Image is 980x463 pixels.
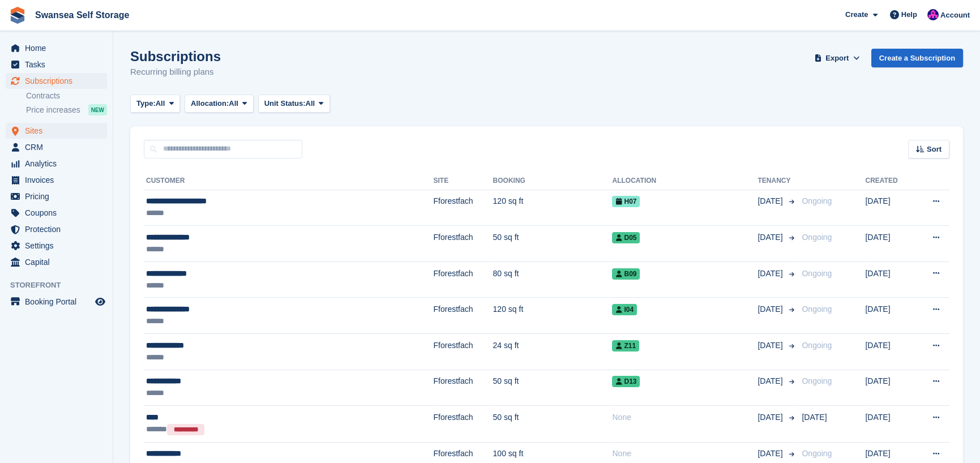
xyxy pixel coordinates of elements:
[6,238,107,254] a: menu
[493,298,613,334] td: 120 sq ft
[25,294,93,310] span: Booking Portal
[9,7,26,24] img: stora-icon-8386f47178a22dfd0bd8f6a31ec36ba5ce8667c1dd55bd0f319d3a0aa187defe.svg
[802,233,832,242] span: Ongoing
[612,268,640,280] span: B09
[493,261,613,298] td: 80 sq ft
[433,370,493,406] td: Fforestfach
[493,406,613,442] td: 50 sq ft
[927,144,942,155] span: Sort
[25,123,93,139] span: Sites
[493,226,613,262] td: 50 sq ft
[802,305,832,314] span: Ongoing
[758,448,785,460] span: [DATE]
[25,254,93,270] span: Capital
[927,9,939,20] img: Donna Davies
[6,221,107,237] a: menu
[25,238,93,254] span: Settings
[6,156,107,172] a: menu
[758,231,785,243] span: [DATE]
[6,188,107,204] a: menu
[25,73,93,89] span: Subscriptions
[433,298,493,334] td: Fforestfach
[493,172,613,190] th: Booking
[229,98,238,109] span: All
[901,9,917,20] span: Help
[493,334,613,370] td: 24 sq ft
[26,91,107,101] a: Contracts
[433,261,493,298] td: Fforestfach
[802,196,832,205] span: Ongoing
[25,205,93,221] span: Coupons
[433,406,493,442] td: Fforestfach
[6,57,107,72] a: menu
[802,341,832,350] span: Ongoing
[802,376,832,385] span: Ongoing
[6,254,107,270] a: menu
[136,98,156,109] span: Type:
[612,376,640,387] span: D13
[612,304,637,315] span: I04
[758,172,797,190] th: Tenancy
[865,172,914,190] th: Created
[26,105,80,115] span: Price increases
[758,411,785,423] span: [DATE]
[802,413,827,422] span: [DATE]
[25,40,93,56] span: Home
[433,334,493,370] td: Fforestfach
[865,226,914,262] td: [DATE]
[306,98,315,109] span: All
[940,10,970,21] span: Account
[144,172,433,190] th: Customer
[845,9,868,20] span: Create
[6,73,107,89] a: menu
[88,104,107,115] div: NEW
[493,190,613,226] td: 120 sq ft
[6,123,107,139] a: menu
[433,172,493,190] th: Site
[433,190,493,226] td: Fforestfach
[25,188,93,204] span: Pricing
[865,406,914,442] td: [DATE]
[758,375,785,387] span: [DATE]
[258,95,330,113] button: Unit Status: All
[264,98,306,109] span: Unit Status:
[26,104,107,116] a: Price increases NEW
[825,53,849,64] span: Export
[865,261,914,298] td: [DATE]
[612,172,758,190] th: Allocation
[865,190,914,226] td: [DATE]
[812,49,862,67] button: Export
[25,156,93,172] span: Analytics
[130,95,180,113] button: Type: All
[612,340,639,351] span: Z11
[6,40,107,56] a: menu
[25,57,93,72] span: Tasks
[758,303,785,315] span: [DATE]
[865,370,914,406] td: [DATE]
[865,298,914,334] td: [DATE]
[25,172,93,188] span: Invoices
[25,221,93,237] span: Protection
[802,449,832,458] span: Ongoing
[758,195,785,207] span: [DATE]
[433,226,493,262] td: Fforestfach
[130,66,221,79] p: Recurring billing plans
[191,98,229,109] span: Allocation:
[865,334,914,370] td: [DATE]
[156,98,165,109] span: All
[871,49,963,67] a: Create a Subscription
[758,268,785,280] span: [DATE]
[6,172,107,188] a: menu
[758,340,785,351] span: [DATE]
[612,411,758,423] div: None
[802,269,832,278] span: Ongoing
[612,196,640,207] span: H07
[612,232,640,243] span: D05
[31,6,134,24] a: Swansea Self Storage
[185,95,254,113] button: Allocation: All
[493,370,613,406] td: 50 sq ft
[6,294,107,310] a: menu
[130,49,221,64] h1: Subscriptions
[25,139,93,155] span: CRM
[6,139,107,155] a: menu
